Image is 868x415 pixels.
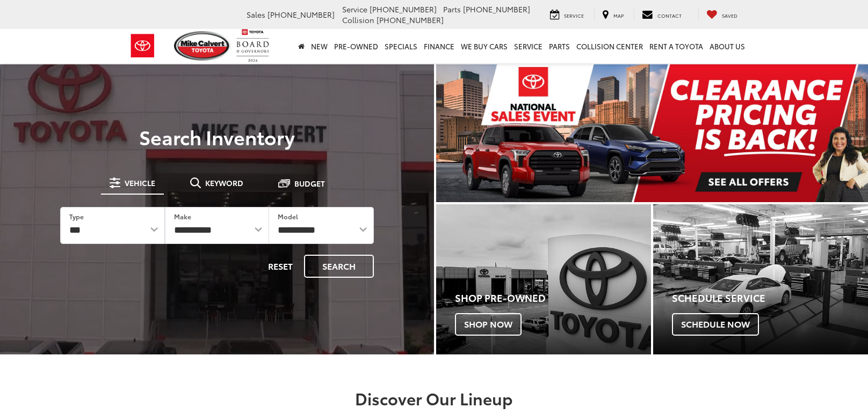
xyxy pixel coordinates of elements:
[174,212,191,221] label: Make
[511,29,546,63] a: Service
[259,255,302,278] button: Reset
[672,293,868,303] h4: Schedule Service
[657,12,682,19] span: Contact
[653,204,868,354] a: Schedule Service Schedule Now
[421,29,458,63] a: Finance
[573,29,646,63] a: Collision Center
[436,64,868,202] div: carousel slide number 1 of 1
[45,126,389,147] h3: Search Inventory
[706,29,748,63] a: About Us
[443,4,461,14] span: Parts
[542,9,592,21] a: Service
[436,204,651,354] div: Toyota
[463,4,530,14] span: [PHONE_NUMBER]
[304,255,374,278] button: Search
[377,14,444,25] span: [PHONE_NUMBER]
[278,212,298,221] label: Model
[653,204,868,354] div: Toyota
[455,313,522,336] span: Shop Now
[613,12,624,19] span: Map
[436,204,651,354] a: Shop Pre-Owned Shop Now
[342,4,367,14] span: Service
[247,9,265,20] span: Sales
[331,29,381,63] a: Pre-Owned
[370,4,437,14] span: [PHONE_NUMBER]
[546,29,573,63] a: Parts
[55,389,813,407] h2: Discover Our Lineup
[646,29,706,63] a: Rent a Toyota
[458,29,511,63] a: WE BUY CARS
[594,9,632,21] a: Map
[698,9,746,21] a: My Saved Vehicles
[308,29,331,63] a: New
[295,29,308,63] a: Home
[564,12,584,19] span: Service
[267,9,335,20] span: [PHONE_NUMBER]
[174,31,231,61] img: Mike Calvert Toyota
[436,64,868,202] section: Carousel section with vehicle pictures - may contain disclaimers.
[722,12,737,19] span: Saved
[342,14,374,25] span: Collision
[634,9,690,21] a: Contact
[294,180,325,187] span: Budget
[381,29,421,63] a: Specials
[125,179,155,187] span: Vehicle
[69,212,84,221] label: Type
[122,28,163,63] img: Toyota
[455,293,651,303] h4: Shop Pre-Owned
[205,179,243,187] span: Keyword
[672,313,759,336] span: Schedule Now
[436,64,868,202] img: Clearance Pricing Is Back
